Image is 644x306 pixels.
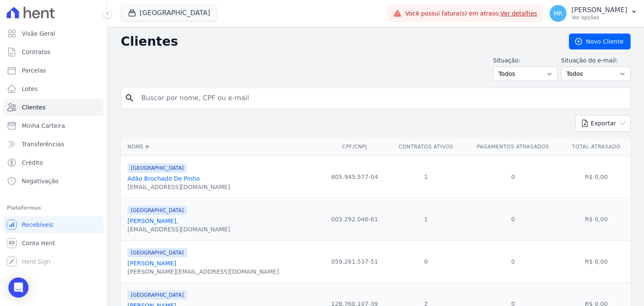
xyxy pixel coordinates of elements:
[562,156,631,198] td: R$ 0,00
[3,235,104,252] a: Conta Hent
[3,80,104,97] a: Lotes
[127,183,230,191] div: [EMAIL_ADDRESS][DOMAIN_NAME]
[562,198,631,240] td: R$ 0,00
[127,260,176,267] a: [PERSON_NAME]
[561,56,631,65] label: Situação do e-mail:
[127,206,187,215] span: [GEOGRAPHIC_DATA]
[388,156,464,198] td: 1
[22,103,45,112] span: Clientes
[121,5,217,21] button: [GEOGRAPHIC_DATA]
[22,122,65,130] span: Minha Carteira
[22,239,55,247] span: Conta Hent
[127,225,230,233] div: [EMAIL_ADDRESS][DOMAIN_NAME]
[464,138,562,156] th: Pagamentos Atrasados
[22,48,50,56] span: Contratos
[136,90,627,106] input: Buscar por nome, CPF ou e-mail
[22,177,59,185] span: Negativação
[405,9,537,18] span: Você possui fatura(s) em atraso.
[127,248,187,257] span: [GEOGRAPHIC_DATA]
[127,267,279,276] div: [PERSON_NAME][EMAIL_ADDRESS][DOMAIN_NAME]
[321,156,388,198] td: 805.945.577-04
[3,173,104,189] a: Negativação
[321,240,388,283] td: 059.261.537-51
[3,99,104,116] a: Clientes
[8,277,29,298] div: Open Intercom Messenger
[125,93,135,103] i: search
[3,154,104,171] a: Crédito
[575,115,631,132] button: Exportar
[121,138,321,156] th: Nome
[388,198,464,240] td: 1
[3,44,104,60] a: Contratos
[3,216,104,233] a: Recebíveis
[3,25,104,42] a: Visão Geral
[493,56,558,65] label: Situação:
[501,10,538,17] a: Ver detalhes
[3,136,104,153] a: Transferências
[464,198,562,240] td: 0
[121,34,556,49] h2: Clientes
[543,2,644,25] button: MR [PERSON_NAME] Ver opções
[569,34,631,49] a: Novo Cliente
[22,158,43,167] span: Crédito
[22,66,46,75] span: Parcelas
[562,240,631,283] td: R$ 0,00
[571,14,627,21] p: Ver opções
[127,218,178,224] a: [PERSON_NAME],
[3,62,104,79] a: Parcelas
[464,240,562,283] td: 0
[7,203,100,213] div: Plataformas
[321,138,388,156] th: CPF/CNPJ
[562,138,631,156] th: Total Atrasado
[571,6,627,14] p: [PERSON_NAME]
[321,198,388,240] td: 003.292.046-61
[127,175,200,182] a: Adão Brochado De Pinho
[464,156,562,198] td: 0
[388,138,464,156] th: Contratos Ativos
[22,220,53,229] span: Recebíveis
[388,240,464,283] td: 0
[22,29,55,38] span: Visão Geral
[127,290,187,300] span: [GEOGRAPHIC_DATA]
[22,140,64,148] span: Transferências
[3,117,104,134] a: Minha Carteira
[22,85,38,93] span: Lotes
[127,163,187,173] span: [GEOGRAPHIC_DATA]
[553,10,563,16] span: MR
